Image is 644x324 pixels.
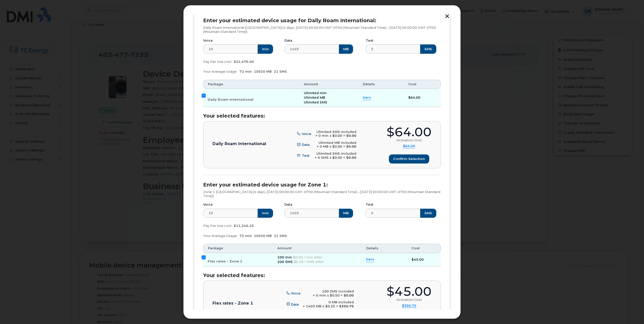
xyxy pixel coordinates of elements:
b: $350.75 [339,304,354,308]
span: 72 min [239,70,252,73]
button: SMS [420,209,436,218]
div: $45.00 [387,285,432,298]
span: $0.50 = [330,293,343,297]
div: 100 SMS included [313,289,354,293]
span: Ulimited SMS [304,100,327,104]
span: Data [291,302,299,306]
b: $0.00 [344,293,354,297]
input: Flex rates - Zone 1 [202,255,206,259]
b: $0.00 [346,134,356,138]
p: Daily Roam International [212,142,266,146]
label: Text [366,203,373,207]
span: $0.00 = [332,145,345,148]
span: Data [302,143,310,147]
span: $0.50 / min after [293,255,323,259]
th: Details [362,244,407,253]
h3: Your selected features: [203,273,441,278]
span: Confirm selection [393,156,425,161]
span: + 0 min x [313,293,329,297]
span: + 1403 MB x [303,304,324,308]
span: Ulimited min [304,91,327,95]
div: Ulimited MB included [317,141,356,145]
span: + 0 SMS x [315,156,331,159]
span: Your Average Usage: [203,234,237,238]
th: Amount [273,244,362,253]
span: $0.00 = [332,156,345,159]
span: Voice [302,132,311,136]
div: $64.00 [387,126,432,138]
span: 21 SMS [274,234,287,238]
th: Details [358,80,404,89]
span: 72 min [239,234,252,238]
button: MB [339,44,353,53]
b: $0.00 [346,145,356,148]
span: 200 SMS [277,260,293,264]
th: Cost [404,80,441,89]
button: SMS [420,44,436,53]
span: $0.00 = [332,134,345,138]
span: Pay Per Use cost [203,224,232,228]
th: Cost [407,244,441,253]
span: 100 min [277,255,292,259]
td: $64.00 [404,89,441,107]
h3: Your selected features: [203,113,441,119]
span: $0.25 = [325,304,338,308]
th: Amount [299,80,358,89]
label: Voice [203,39,213,43]
span: $22,476.00 [234,60,254,64]
h3: Enter your estimated device usage for Zone 1: [203,182,441,187]
span: 10520 MB [254,234,272,238]
span: Pay Per Use cost [203,60,232,64]
iframe: Messenger Launcher [622,302,640,320]
p: Flex rates - Zone 1 [212,301,253,305]
div: 0 MB included [303,300,354,304]
label: Text [366,39,373,43]
th: Package [203,244,273,253]
summary: $395.75 [402,304,416,308]
label: Voice [203,203,213,207]
summary: $64.00 [403,144,415,148]
span: + 0 MB x [317,145,331,148]
summary: tiers [366,257,374,262]
h3: Enter your estimated device usage for Daily Roam International: [203,18,441,23]
span: Voice [291,291,301,295]
label: Data [284,39,292,43]
div: Ulimited SMS included [315,152,356,156]
span: Flex rates - Zone 1 [208,259,242,263]
div: Activation Cost [396,138,422,142]
span: Your Average Usage: [203,70,237,73]
div: Ulimited SMS included [315,130,356,134]
span: Text [302,154,309,157]
span: Daily Roam International [208,98,253,101]
button: min [258,44,273,53]
p: Zone 1 [GEOGRAPHIC_DATA] (4 days, [DATE] 00:00:00 GMT-0700 (Mountain Standard Time) – [DATE] 00:0... [203,190,441,198]
th: Package [203,80,299,89]
b: $0.00 [346,156,356,159]
span: $11,246.25 [234,224,254,228]
div: Activation Cost [396,298,422,302]
input: Daily Roam International [202,94,206,98]
p: Daily Roam International [GEOGRAPHIC_DATA] (4 days, [DATE] 00:00:00 GMT-0700 (Mountain Standard T... [203,26,441,34]
span: $0.15 / SMS after [294,260,324,264]
span: + 0 min x [315,134,331,138]
span: 10520 MB [254,70,272,73]
span: 21 SMS [274,70,287,73]
label: Data [284,203,292,207]
button: Confirm selection [389,154,429,164]
td: $45.00 [407,253,441,267]
summary: tiers [363,95,371,100]
span: Ulimited MB [304,96,325,99]
button: MB [339,209,353,218]
button: min [258,209,273,218]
